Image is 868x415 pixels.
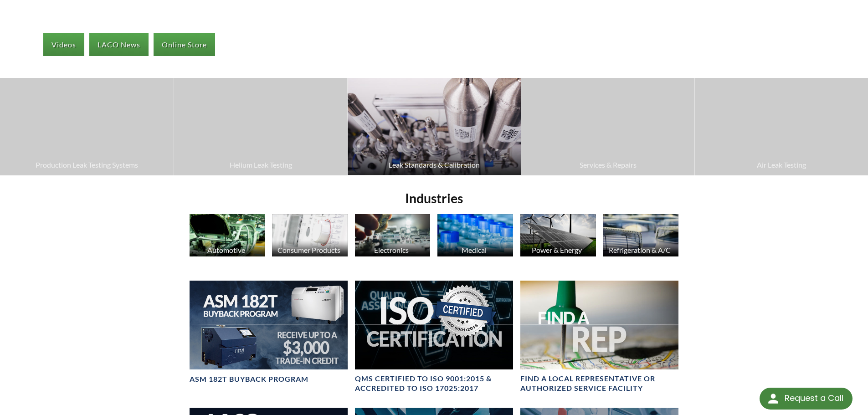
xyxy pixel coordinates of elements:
[352,159,516,171] span: Leak Standards & Calibration
[695,78,868,175] a: Air Leak Testing
[521,78,694,175] a: Services & Repairs
[436,246,512,254] div: Medical
[190,214,265,256] img: Automotive Industry image
[766,391,781,406] img: round button
[43,33,84,56] a: Videos
[190,374,308,384] h4: ASM 182T Buyback Program
[355,214,431,256] img: Electronics image
[520,281,678,393] a: Find A Rep headerFIND A LOCAL REPRESENTATIVE OR AUTHORIZED SERVICE FACILITY
[519,246,595,254] div: Power & Energy
[437,214,513,256] img: Medicine Bottle image
[437,214,513,259] a: Medical Medicine Bottle image
[272,214,348,259] a: Consumer Products Consumer Products image
[520,214,596,256] img: Solar Panels image
[348,78,521,175] a: Leak Standards & Calibration
[186,190,683,207] h2: Industries
[348,78,521,175] img: Calibrated Leak Standards image
[179,159,343,171] span: Helium Leak Testing
[174,78,347,175] a: Helium Leak Testing
[760,388,853,410] div: Request a Call
[603,214,679,259] a: Refrigeration & A/C HVAC Products image
[602,246,678,254] div: Refrigeration & A/C
[188,246,264,254] div: Automotive
[785,388,843,409] div: Request a Call
[154,33,215,56] a: Online Store
[520,374,678,393] h4: FIND A LOCAL REPRESENTATIVE OR AUTHORIZED SERVICE FACILITY
[190,214,265,259] a: Automotive Automotive Industry image
[190,281,348,384] a: ASM 182T Buyback Program BannerASM 182T Buyback Program
[355,281,513,393] a: Header for ISO CertificationQMS CERTIFIED to ISO 9001:2015 & Accredited to ISO 17025:2017
[526,159,690,171] span: Services & Repairs
[271,246,347,254] div: Consumer Products
[89,33,149,56] a: LACO News
[699,159,863,171] span: Air Leak Testing
[354,246,430,254] div: Electronics
[355,214,431,259] a: Electronics Electronics image
[5,159,169,171] span: Production Leak Testing Systems
[603,214,679,256] img: HVAC Products image
[355,374,513,393] h4: QMS CERTIFIED to ISO 9001:2015 & Accredited to ISO 17025:2017
[272,214,348,256] img: Consumer Products image
[520,214,596,259] a: Power & Energy Solar Panels image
